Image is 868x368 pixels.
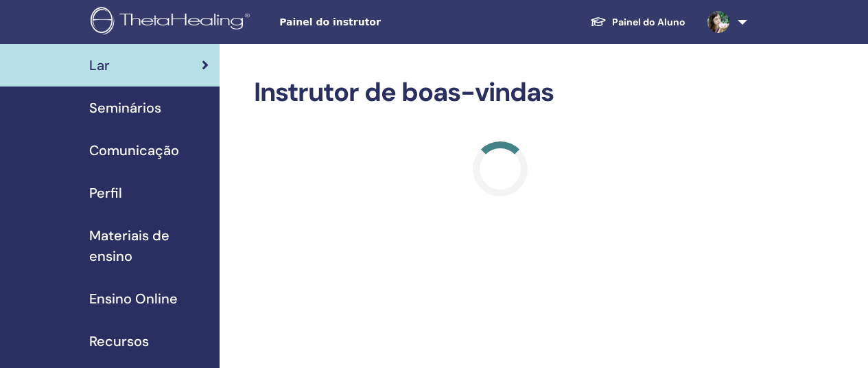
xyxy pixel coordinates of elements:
span: Perfil [89,183,122,203]
a: Painel do Aluno [579,10,696,35]
span: Materiais de ensino [89,225,209,266]
img: default.jpg [707,11,729,33]
h2: Instrutor de boas-vindas [254,77,747,108]
span: Ensino Online [89,288,178,309]
span: Lar [89,55,110,76]
span: Recursos [89,331,149,352]
img: logo.png [91,7,255,38]
span: Comunicação [89,140,179,161]
span: Seminários [89,97,161,118]
img: graduation-cap-white.svg [590,16,607,27]
span: Painel do instrutor [279,15,485,30]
